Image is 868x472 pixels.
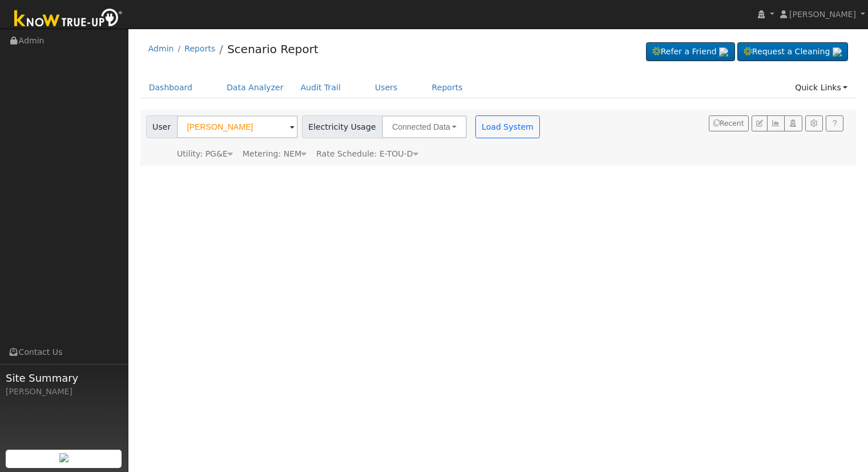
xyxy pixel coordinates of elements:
img: retrieve [833,47,842,57]
img: retrieve [719,47,728,57]
a: Reports [423,77,471,98]
span: Site Summary [6,370,122,386]
a: Quick Links [786,77,856,98]
a: Reports [184,44,215,53]
a: Admin [148,44,174,53]
img: Know True-Up [9,6,128,32]
span: [PERSON_NAME] [789,10,856,19]
a: Refer a Friend [646,42,735,62]
a: Dashboard [140,77,201,98]
a: Data Analyzer [218,77,292,98]
div: [PERSON_NAME] [6,386,122,398]
img: retrieve [59,453,68,462]
a: Users [366,77,406,98]
a: Scenario Report [227,42,318,56]
a: Audit Trail [292,77,349,98]
a: Request a Cleaning [737,42,848,62]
